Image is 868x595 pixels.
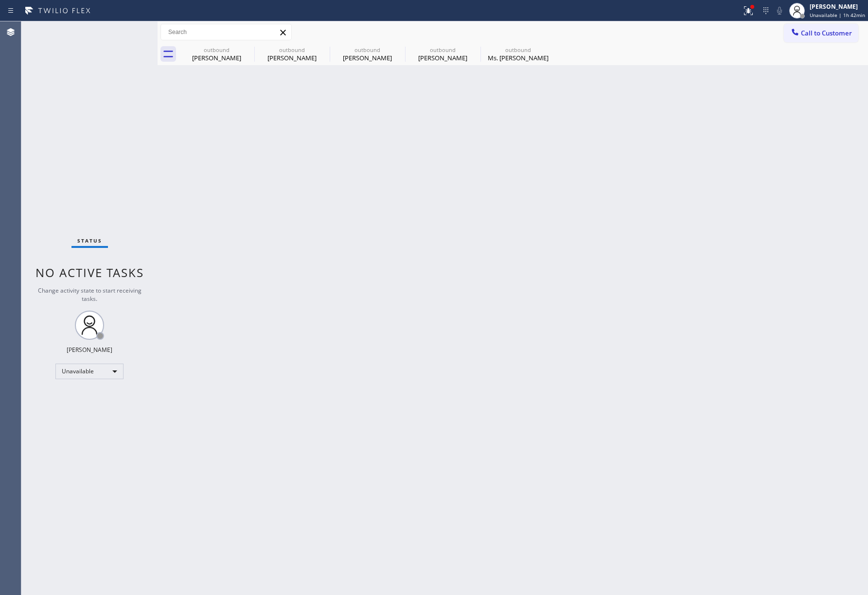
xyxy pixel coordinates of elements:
[161,24,291,40] input: Search
[255,46,329,53] div: outbound
[406,46,479,53] div: outbound
[35,264,144,280] span: No active tasks
[810,2,865,11] div: [PERSON_NAME]
[801,29,852,37] span: Call to Customer
[55,364,124,379] div: Unavailable
[77,237,102,244] span: Status
[810,12,865,18] span: Unavailable | 1h 42min
[481,46,555,53] div: outbound
[180,46,253,53] div: outbound
[38,286,142,303] span: Change activity state to start receiving tasks.
[481,53,555,62] div: Ms. [PERSON_NAME]
[331,43,404,65] div: Debra Mathieu
[255,43,329,65] div: Alex Militello
[67,346,112,354] div: [PERSON_NAME]
[180,53,253,62] div: [PERSON_NAME]
[406,43,479,65] div: Lucille Mm
[406,53,479,62] div: [PERSON_NAME]
[180,43,253,65] div: Alex Militello
[331,46,404,53] div: outbound
[481,43,555,65] div: Ms. Laura
[331,53,404,62] div: [PERSON_NAME]
[784,24,858,42] button: Call to Customer
[773,4,786,17] button: Mute
[255,53,329,62] div: [PERSON_NAME]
